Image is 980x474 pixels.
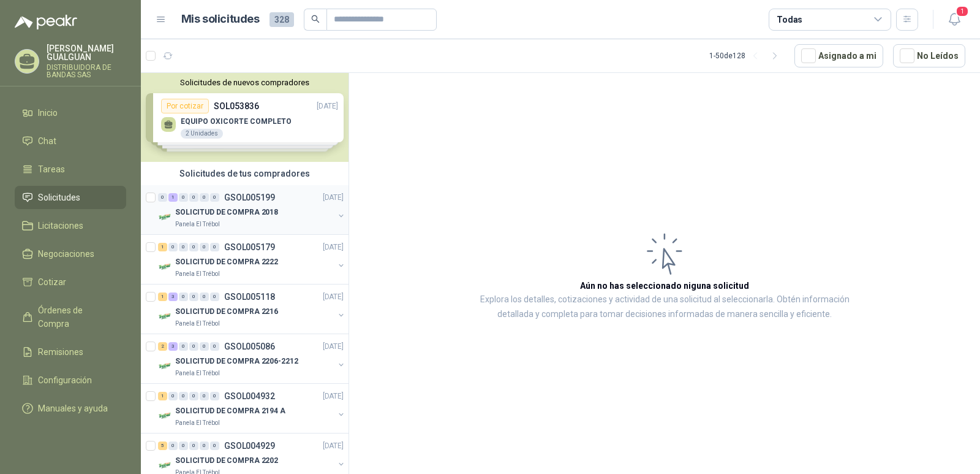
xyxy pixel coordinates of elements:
div: 0 [189,243,198,251]
p: GSOL004929 [224,442,275,450]
span: Configuración [38,373,92,387]
div: 1 - 50 de 128 [709,46,785,66]
div: 0 [200,193,209,202]
div: 0 [200,442,209,450]
div: 0 [200,243,209,251]
p: [DATE] [323,440,344,452]
div: 0 [210,243,219,251]
span: search [311,15,320,23]
div: 0 [200,392,209,400]
p: [DATE] [323,391,344,402]
h3: Aún no has seleccionado niguna solicitud [580,279,749,292]
div: 0 [189,292,198,301]
div: Todas [777,13,802,26]
div: 0 [210,392,219,400]
p: GSOL005179 [224,243,275,251]
span: Tareas [38,162,65,176]
a: Solicitudes [15,186,126,209]
div: Solicitudes de tus compradores [141,162,349,185]
a: Tareas [15,158,126,181]
p: DISTRIBUIDORA DE BANDAS SAS [47,64,126,78]
div: 0 [189,392,198,400]
div: 1 [158,292,167,301]
div: 1 [168,193,178,202]
img: Company Logo [158,408,173,423]
p: [DATE] [323,242,344,253]
p: SOLICITUD DE COMPRA 2194 A [175,405,285,417]
p: Panela El Trébol [175,418,220,428]
a: Cotizar [15,270,126,294]
p: SOLICITUD DE COMPRA 2206-2212 [175,356,298,367]
p: GSOL005086 [224,342,275,351]
span: Negociaciones [38,247,94,261]
p: Panela El Trébol [175,369,220,378]
img: Logo peakr [15,15,77,29]
div: 0 [210,292,219,301]
p: [DATE] [323,291,344,303]
button: Asignado a mi [794,44,883,67]
span: 328 [269,12,294,27]
p: Panela El Trébol [175,269,220,279]
a: 1 0 0 0 0 0 GSOL005179[DATE] Company LogoSOLICITUD DE COMPRA 2222Panela El Trébol [158,240,346,279]
div: 3 [168,292,178,301]
p: SOLICITUD DE COMPRA 2222 [175,256,278,268]
span: Chat [38,134,56,148]
div: 5 [158,442,167,450]
p: Panela El Trébol [175,319,220,329]
div: 3 [168,342,178,351]
span: Remisiones [38,345,83,359]
p: [DATE] [323,341,344,353]
button: Solicitudes de nuevos compradores [146,78,344,87]
p: Explora los detalles, cotizaciones y actividad de una solicitud al seleccionarla. Obtén informaci... [472,292,858,322]
a: 1 3 0 0 0 0 GSOL005118[DATE] Company LogoSOLICITUD DE COMPRA 2216Panela El Trébol [158,289,346,329]
a: Manuales y ayuda [15,397,126,420]
img: Company Logo [158,458,173,473]
div: 0 [168,392,178,400]
span: Licitaciones [38,219,83,232]
p: Panela El Trébol [175,220,220,229]
div: 0 [179,193,188,202]
span: Manuales y ayuda [38,402,108,415]
div: Solicitudes de nuevos compradoresPor cotizarSOL053836[DATE] EQUIPO OXICORTE COMPLETO2 UnidadesPor... [141,73,349,162]
div: 0 [210,342,219,351]
div: 0 [189,442,198,450]
img: Company Logo [158,359,173,373]
a: Negociaciones [15,242,126,266]
div: 0 [189,342,198,351]
img: Company Logo [158,309,173,324]
button: 1 [943,9,965,31]
span: Inicio [38,106,58,120]
p: SOLICITUD DE COMPRA 2216 [175,306,278,318]
img: Company Logo [158,210,173,224]
span: 1 [956,6,969,17]
button: No Leídos [893,44,965,67]
a: 2 3 0 0 0 0 GSOL005086[DATE] Company LogoSOLICITUD DE COMPRA 2206-2212Panela El Trébol [158,339,346,378]
a: 1 0 0 0 0 0 GSOL004932[DATE] Company LogoSOLICITUD DE COMPRA 2194 APanela El Trébol [158,389,346,428]
a: 0 1 0 0 0 0 GSOL005199[DATE] Company LogoSOLICITUD DE COMPRA 2018Panela El Trébol [158,190,346,229]
span: Cotizar [38,275,66,289]
p: SOLICITUD DE COMPRA 2018 [175,207,278,218]
div: 0 [168,243,178,251]
div: 1 [158,392,167,400]
div: 0 [179,392,188,400]
a: Configuración [15,369,126,392]
p: GSOL005199 [224,193,275,202]
div: 0 [210,442,219,450]
a: Inicio [15,101,126,124]
div: 0 [168,442,178,450]
p: SOLICITUD DE COMPRA 2202 [175,455,278,467]
div: 0 [210,193,219,202]
p: [DATE] [323,192,344,204]
div: 0 [179,292,188,301]
div: 0 [200,342,209,351]
p: GSOL005118 [224,292,275,301]
a: Licitaciones [15,214,126,237]
span: Solicitudes [38,191,80,204]
span: Órdenes de Compra [38,304,115,331]
div: 0 [200,292,209,301]
div: 0 [189,193,198,202]
p: [PERSON_NAME] GUALGUAN [47,44,126,61]
a: Remisiones [15,340,126,364]
div: 0 [179,243,188,251]
div: 0 [179,342,188,351]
